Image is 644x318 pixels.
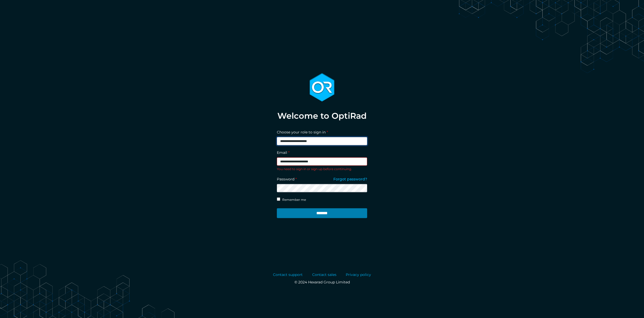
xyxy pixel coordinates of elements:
a: Contact sales [312,272,336,277]
a: Privacy policy [346,272,371,277]
label: Remember me [282,197,306,202]
label: Choose your role to sign in [277,130,328,135]
a: Contact support [273,272,303,277]
img: optirad_logo-13d80ebaeef41a0bd4daa28750046bb8215ff99b425e875e5b69abade74ad868.svg [310,73,334,102]
a: Forgot password? [333,177,367,184]
label: Email [277,150,289,155]
label: Password [277,177,297,182]
span: You need to sign in or sign up before continuing. [277,167,352,171]
p: © 2024 Hexarad Group Limited [273,280,371,285]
